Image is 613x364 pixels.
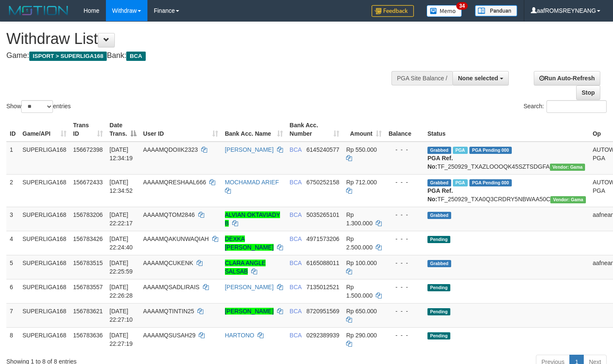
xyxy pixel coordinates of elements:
td: SUPERLIGA168 [19,303,70,327]
th: Bank Acc. Number: activate to sort column ascending [286,118,343,142]
b: PGA Ref. No: [427,187,453,203]
span: AAAAMQTOM2846 [143,211,195,218]
span: BCA [290,179,302,186]
td: 7 [6,303,19,327]
span: BCA [126,52,145,61]
span: Grabbed [427,212,451,219]
span: Rp 550.000 [346,146,377,153]
h1: Withdraw List [6,30,400,47]
td: 8 [6,327,19,351]
th: ID [6,118,19,142]
span: AAAAMQSADLIRAIS [143,284,200,290]
span: Rp 1.500.000 [346,284,372,299]
div: - - - [388,145,421,154]
a: [PERSON_NAME] [225,284,274,290]
span: [DATE] 12:34:19 [110,146,133,161]
th: Status [424,118,589,142]
span: 156783636 [73,332,103,339]
span: Rp 290.000 [346,332,377,339]
th: Trans ID: activate to sort column ascending [70,118,106,142]
span: Rp 650.000 [346,308,377,315]
span: Vendor URL: https://trx31.1velocity.biz [550,196,586,203]
span: Vendor URL: https://trx31.1velocity.biz [550,164,585,171]
span: BCA [290,211,302,218]
span: AAAAMQRESHAAL666 [143,179,206,186]
a: Run Auto-Refresh [534,71,600,85]
a: [PERSON_NAME] [225,146,274,153]
span: BCA [290,146,302,153]
a: ALVIAN OKTAVIADY B [225,211,280,227]
td: TF_250929_TXA0Q3CRDRY5NBWAA50C [424,174,589,207]
span: AAAAMQSUSAH29 [143,332,196,339]
a: HARTONO [225,332,255,339]
span: [DATE] 22:27:19 [110,332,133,347]
span: Copy 7135012521 to clipboard [306,284,339,290]
th: Game/API: activate to sort column ascending [19,118,70,142]
span: BCA [290,284,302,290]
select: Showentries [21,100,53,113]
td: SUPERLIGA168 [19,327,70,351]
span: BCA [290,235,302,242]
div: - - - [388,307,421,315]
button: None selected [452,71,509,85]
label: Show entries [6,100,71,113]
span: 156672433 [73,179,103,186]
span: Rp 1.300.000 [346,211,372,227]
td: TF_250929_TXAZLOOOQK45SZTSDGFA [424,142,589,175]
span: Pending [427,284,450,291]
span: Grabbed [427,260,451,267]
td: 3 [6,207,19,231]
span: 156783426 [73,235,103,242]
span: PGA Pending [469,147,512,154]
td: 6 [6,279,19,303]
span: [DATE] 22:26:28 [110,284,133,299]
td: SUPERLIGA168 [19,174,70,207]
td: SUPERLIGA168 [19,231,70,255]
span: Grabbed [427,179,451,186]
td: 4 [6,231,19,255]
span: Copy 8720951569 to clipboard [306,308,339,315]
img: Button%20Memo.svg [427,5,462,17]
td: SUPERLIGA168 [19,142,70,175]
div: PGA Site Balance / [391,71,452,85]
a: CLARA ANGLE SALSAB [225,260,266,275]
a: [PERSON_NAME] [225,308,274,315]
div: - - - [388,331,421,339]
span: 34 [456,2,468,10]
span: Copy 6165088011 to clipboard [306,260,339,266]
span: BCA [290,332,302,339]
div: - - - [388,259,421,267]
span: [DATE] 22:22:17 [110,211,133,227]
span: Marked by aafsoycanthlai [453,147,468,154]
div: - - - [388,178,421,186]
span: AAAAMQAKUNWAQIAH [143,235,209,242]
span: Copy 0292389939 to clipboard [306,332,339,339]
span: 156783557 [73,284,103,290]
span: BCA [290,260,302,266]
b: PGA Ref. No: [427,155,453,170]
span: [DATE] 22:25:59 [110,260,133,275]
a: Stop [576,85,600,100]
span: Copy 6145240577 to clipboard [306,146,339,153]
span: PGA Pending [469,179,512,186]
td: SUPERLIGA168 [19,207,70,231]
td: SUPERLIGA168 [19,279,70,303]
span: Grabbed [427,147,451,154]
span: 156783206 [73,211,103,218]
label: Search: [524,100,607,113]
img: MOTION_logo.png [6,4,71,17]
div: - - - [388,235,421,243]
a: MOCHAMAD ARIEF [225,179,279,186]
span: AAAAMQTINTIN25 [143,308,194,315]
th: Amount: activate to sort column ascending [343,118,385,142]
span: 156783515 [73,260,103,266]
span: Copy 4971573206 to clipboard [306,235,339,242]
span: Copy 5035265101 to clipboard [306,211,339,218]
input: Search: [546,100,607,113]
span: Marked by aafsoycanthlai [453,179,468,186]
span: Rp 2.500.000 [346,235,372,251]
td: 2 [6,174,19,207]
span: ISPORT > SUPERLIGA168 [29,52,107,61]
a: DEXKA [PERSON_NAME] [225,235,274,251]
th: User ID: activate to sort column ascending [140,118,222,142]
